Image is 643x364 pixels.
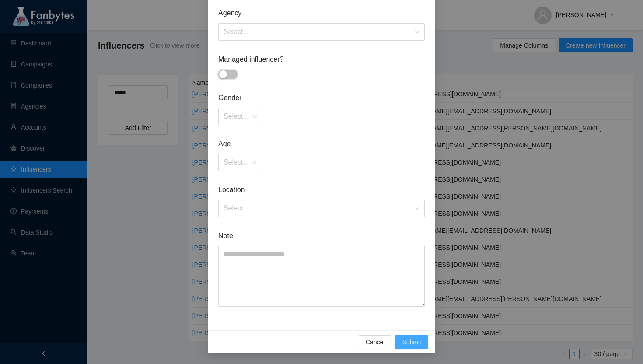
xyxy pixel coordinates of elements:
[218,230,425,241] span: Note
[395,335,428,349] button: Submit
[218,54,425,65] span: Managed influencer?
[218,184,425,195] span: Location
[218,92,425,103] span: Gender
[218,7,425,18] span: Agency
[366,337,385,347] span: Cancel
[359,335,392,349] button: Cancel
[402,337,421,347] span: Submit
[218,138,425,149] span: Age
